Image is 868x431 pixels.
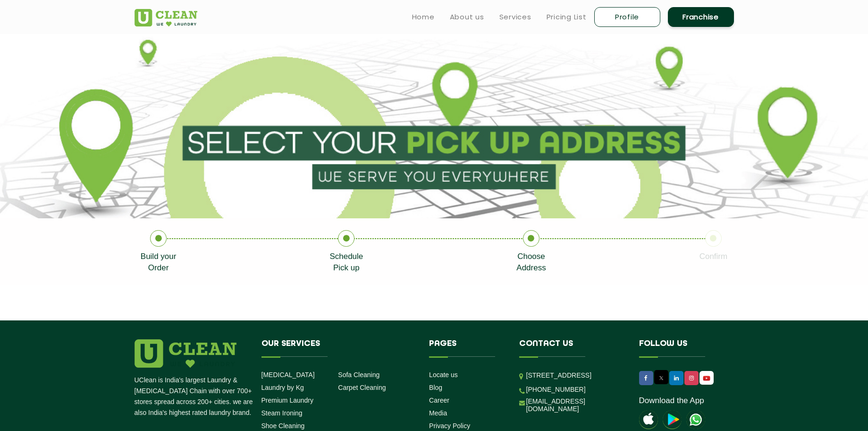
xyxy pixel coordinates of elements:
a: [EMAIL_ADDRESS][DOMAIN_NAME] [526,397,625,413]
a: Home [412,11,435,23]
img: logo.png [135,339,236,368]
a: Shoe Cleaning [261,422,305,430]
a: Laundry by Kg [261,384,304,391]
p: Confirm [699,251,728,262]
img: UClean Laundry and Dry Cleaning [686,410,705,429]
h4: Our Services [261,339,415,357]
a: Locate us [429,371,458,379]
a: Privacy Policy [429,422,470,430]
a: [MEDICAL_DATA] [261,371,315,379]
a: Steam Ironing [261,409,303,417]
a: Profile [594,7,660,27]
img: UClean Laundry and Dry Cleaning [135,9,197,26]
a: Sofa Cleaning [338,371,379,379]
a: About us [450,11,484,23]
a: Franchise [668,7,734,27]
a: Carpet Cleaning [338,384,386,391]
a: [PHONE_NUMBER] [526,386,586,393]
a: Career [429,397,449,404]
p: Schedule Pick up [329,251,363,274]
img: UClean Laundry and Dry Cleaning [700,373,713,383]
h4: Pages [429,339,505,357]
p: [STREET_ADDRESS] [526,370,625,381]
img: apple-icon.png [639,410,658,429]
p: Choose Address [516,251,546,274]
a: Blog [429,384,442,391]
h4: Follow us [639,339,722,357]
h4: Contact us [519,339,625,357]
a: Premium Laundry [261,397,314,404]
p: Build your Order [141,251,177,274]
img: playstoreicon.png [663,410,682,429]
a: Services [499,11,531,23]
a: Media [429,409,447,417]
p: UClean is India's largest Laundry & [MEDICAL_DATA] Chain with over 700+ stores spread across 200+... [135,375,254,418]
a: Download the App [639,396,704,405]
a: Pricing List [547,11,587,23]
